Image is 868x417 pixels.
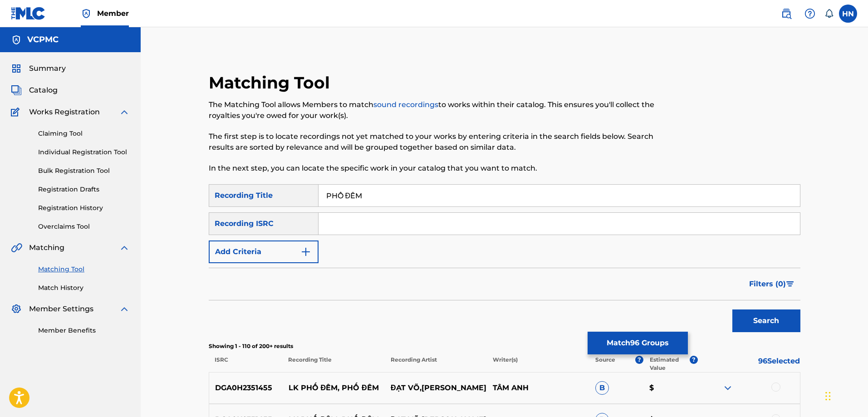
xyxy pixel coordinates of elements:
[595,381,609,395] span: B
[29,304,93,314] span: Member Settings
[487,383,589,393] p: TÂM ANH
[11,63,22,74] img: Summary
[81,8,92,19] img: Top Rightsholder
[385,383,487,393] p: ĐẠT VÕ,[PERSON_NAME]
[119,242,130,253] img: expand
[209,184,800,337] form: Search Form
[11,107,23,118] img: Works Registration
[732,309,800,332] button: Search
[38,166,130,176] a: Bulk Registration Tool
[38,265,130,274] a: Matching Tool
[209,356,282,372] p: ISRC
[11,34,22,45] img: Accounts
[38,326,130,335] a: Member Benefits
[29,242,64,253] span: Matching
[824,9,834,18] div: Notifications
[38,283,130,293] a: Match History
[209,73,334,93] h2: Matching Tool
[786,281,794,287] img: filter
[843,275,868,348] iframe: Resource Center
[487,356,589,372] p: Writer(s)
[38,203,130,213] a: Registration History
[749,279,786,289] span: Filters ( 0 )
[29,63,66,74] span: Summary
[825,383,831,410] div: Drag
[722,383,733,393] img: expand
[209,342,800,350] p: Showing 1 - 110 of 200+ results
[38,222,130,231] a: Overclaims Tool
[650,356,690,372] p: Estimated Value
[119,304,130,314] img: expand
[209,131,664,153] p: The first step is to locate recordings not yet matched to your works by entering criteria in the ...
[588,332,688,354] button: Match96 Groups
[373,100,438,109] a: sound recordings
[300,246,311,257] img: 9d2ae6d4665cec9f34b9.svg
[698,356,800,372] p: 96 Selected
[744,273,800,295] button: Filters (0)
[209,99,664,121] p: The Matching Tool allows Members to match to works within their catalog. This ensures you'll coll...
[804,8,815,19] img: help
[801,5,819,23] div: Help
[635,356,643,364] span: ?
[282,356,385,372] p: Recording Title
[29,107,100,118] span: Works Registration
[38,147,130,157] a: Individual Registration Tool
[11,242,22,253] img: Matching
[38,129,130,138] a: Claiming Tool
[97,8,129,19] span: Member
[209,240,319,263] button: Add Criteria
[38,185,130,194] a: Registration Drafts
[781,8,792,19] img: search
[282,383,384,393] p: LK PHỐ ĐÊM, PHỐ ĐÊM
[823,373,868,417] iframe: Chat Widget
[209,383,283,393] p: DGA0H2351455
[11,304,22,314] img: Member Settings
[11,85,58,96] a: CatalogCatalog
[11,63,66,74] a: SummarySummary
[595,356,615,372] p: Source
[27,34,59,45] h5: VCPMC
[29,85,58,96] span: Catalog
[777,5,795,23] a: Public Search
[643,383,697,393] p: $
[11,85,22,96] img: Catalog
[384,356,487,372] p: Recording Artist
[839,5,857,23] div: User Menu
[11,7,46,20] img: MLC Logo
[690,356,698,364] span: ?
[119,107,130,118] img: expand
[209,163,664,174] p: In the next step, you can locate the specific work in your catalog that you want to match.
